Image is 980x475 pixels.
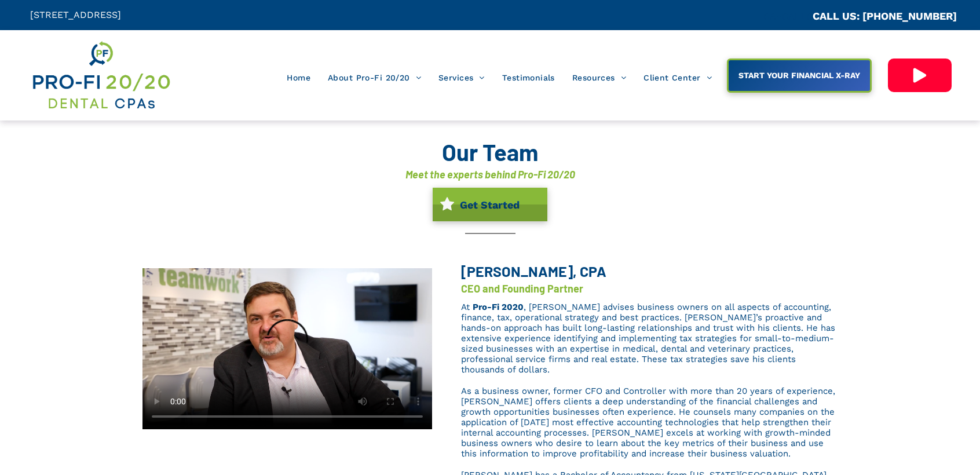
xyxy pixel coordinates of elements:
[433,188,547,221] a: Get Started
[456,193,524,217] span: Get Started
[734,65,864,86] span: START YOUR FINANCIAL X-RAY
[405,168,575,181] font: Meet the experts behind Pro-Fi 20/20
[727,59,872,93] a: START YOUR FINANCIAL X-RAY
[31,39,171,112] img: Get Dental CPA Consulting, Bookkeeping, & Bank Loans
[564,67,635,89] a: Resources
[493,67,564,89] a: Testimonials
[430,67,493,89] a: Services
[442,138,538,166] font: Our Team
[813,10,957,22] a: CALL US: [PHONE_NUMBER]
[319,67,430,89] a: About Pro-Fi 20/20
[30,9,121,20] span: [STREET_ADDRESS]
[763,11,813,22] span: CA::CALLC
[278,67,319,89] a: Home
[461,302,835,375] span: , [PERSON_NAME] advises business owners on all aspects of accounting, finance, tax, operational s...
[461,262,606,280] span: [PERSON_NAME], CPA
[461,282,583,295] font: CEO and Founding Partner
[635,67,721,89] a: Client Center
[473,302,524,312] a: Pro-Fi 2020
[461,302,470,312] span: At
[461,386,835,459] span: As a business owner, former CFO and Controller with more than 20 years of experience, [PERSON_NAM...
